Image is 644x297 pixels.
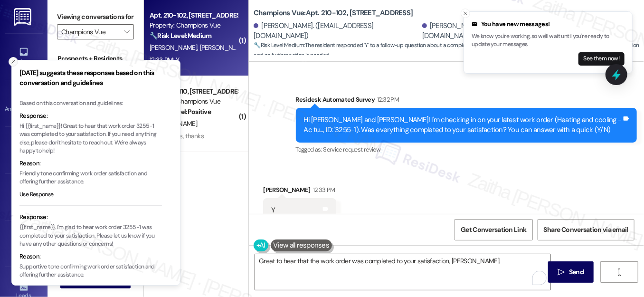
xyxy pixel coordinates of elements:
[200,43,247,52] span: [PERSON_NAME]
[150,10,237,20] div: Apt. 210-102, [STREET_ADDRESS]
[19,252,162,261] div: Reason:
[616,268,623,276] i: 
[544,225,628,235] span: Share Conversation via email
[150,31,211,40] strong: 🔧 Risk Level: Medium
[19,159,162,168] div: Reason:
[61,24,119,39] input: All communities
[472,19,625,29] div: You have new messages!
[19,99,162,108] div: Based on this conversation and guidelines:
[150,96,237,106] div: Property: Champions Vue
[19,191,54,199] button: Use Response
[548,261,594,283] button: Send
[254,40,644,61] span: : The resident responded 'Y' to a follow-up question about a completed work order. This indicates...
[461,225,526,235] span: Get Conversation Link
[263,185,336,198] div: [PERSON_NAME]
[569,267,584,277] span: Send
[124,28,129,36] i: 
[5,184,43,210] a: Insights •
[578,52,625,66] button: See them now!
[150,20,237,30] div: Property: Champions Vue
[558,268,565,276] i: 
[19,68,162,88] h3: [DATE] suggests these responses based on this conversation and guidelines
[150,86,237,96] div: Apt. 200-110, [STREET_ADDRESS]
[422,21,637,41] div: [PERSON_NAME]. ([PERSON_NAME][EMAIL_ADDRESS][DOMAIN_NAME])
[304,115,622,135] div: Hi [PERSON_NAME] and [PERSON_NAME]! I'm checking in on your latest work order (Heating and coolin...
[19,212,162,222] div: Response:
[5,44,43,69] a: Inbox
[14,8,33,26] img: ResiDesk Logo
[9,57,18,67] button: Close toast
[57,10,134,24] label: Viewing conversations for
[311,185,335,195] div: 12:33 PM
[5,137,43,163] a: Site Visit •
[254,41,304,49] strong: 🔧 Risk Level: Medium
[19,111,162,121] div: Response:
[19,170,162,186] p: Friendly tone confirming work order satisfaction and offering further assistance.
[19,263,162,279] p: Supportive tone confirming work order satisfaction and offering further assistance.
[255,254,550,290] textarea: To enrich screen reader interactions, please activate Accessibility in Grammarly extension settings
[455,219,532,240] button: Get Conversation Link
[271,205,275,215] div: Y
[150,43,200,52] span: [PERSON_NAME]
[296,95,637,108] div: Residesk Automated Survey
[461,9,470,18] button: Close toast
[538,219,635,240] button: Share Conversation via email
[19,223,162,249] p: {{first_name}}, I'm glad to hear work order 3255-1 was completed to your satisfaction. Please let...
[375,95,399,105] div: 12:32 PM
[19,122,162,155] p: Hi {{first_name}}! Great to hear that work order 3255-1 was completed to your satisfaction. If yo...
[323,145,380,153] span: Service request review
[5,230,43,256] a: Buildings
[254,21,419,41] div: [PERSON_NAME]. ([EMAIL_ADDRESS][DOMAIN_NAME])
[472,32,625,49] p: We know you're working, so we'll wait until you're ready to update your messages.
[254,8,413,18] b: Champions Vue: Apt. 210-102, [STREET_ADDRESS]
[296,143,637,156] div: Tagged as:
